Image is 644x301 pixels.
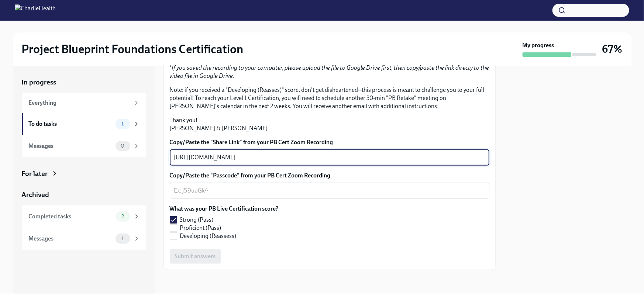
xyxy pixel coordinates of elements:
[174,153,485,162] textarea: [URL][DOMAIN_NAME]
[22,190,146,200] a: Archived
[22,205,146,228] a: Completed tasks2
[170,86,489,110] p: Note: if you received a "Developing (Reasses)" score, don't get disheartened--this process is mea...
[170,172,489,180] label: Copy/Paste the "Passcode" from your PB Cert Zoom Recording
[523,41,554,49] strong: My progress
[29,212,113,221] div: Completed tasks
[170,116,489,132] p: Thank you! [PERSON_NAME] & [PERSON_NAME]
[22,169,146,179] a: For later
[22,113,146,135] a: To do tasks1
[602,42,623,56] h3: 67%
[29,235,113,243] div: Messages
[22,169,48,179] div: For later
[116,143,129,149] span: 0
[170,138,489,146] label: Copy/Paste the "Share Link" from your PB Cert Zoom Recording
[29,120,113,128] div: To do tasks
[29,142,113,150] div: Messages
[170,205,279,213] label: What was your PB Live Certification score?
[22,77,146,87] a: In progress
[180,224,221,232] span: Proficient (Pass)
[22,228,146,250] a: Messages1
[15,4,56,16] img: CharlieHealth
[29,99,130,107] div: Everything
[22,42,244,56] h2: Project Blueprint Foundations Certification
[117,121,128,127] span: 1
[117,214,128,219] span: 2
[180,232,237,240] span: Developing (Reassess)
[180,216,214,224] span: Strong (Pass)
[22,135,146,157] a: Messages0
[22,93,146,113] a: Everything
[117,236,128,241] span: 1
